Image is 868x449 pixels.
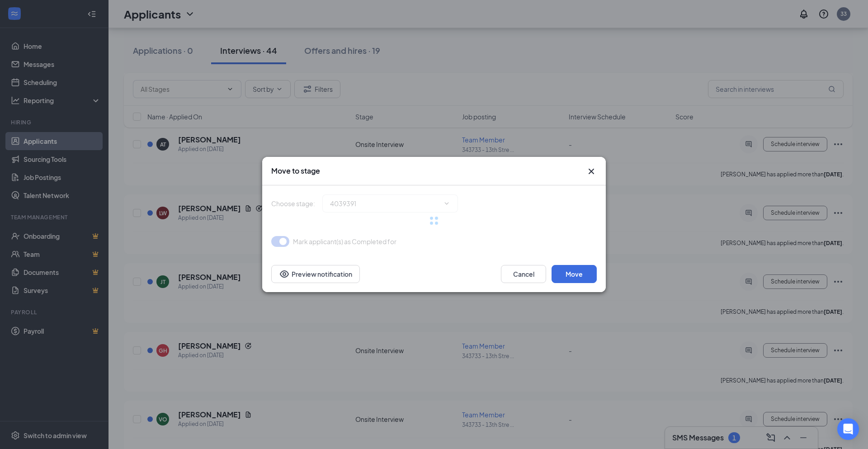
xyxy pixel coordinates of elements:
[279,269,290,279] svg: Eye
[837,418,859,440] div: Open Intercom Messenger
[586,166,597,177] button: Close
[552,265,597,283] button: Move
[501,265,546,283] button: Cancel
[271,166,320,176] h3: Move to stage
[586,166,597,177] svg: Cross
[271,265,360,283] button: Preview notificationEye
